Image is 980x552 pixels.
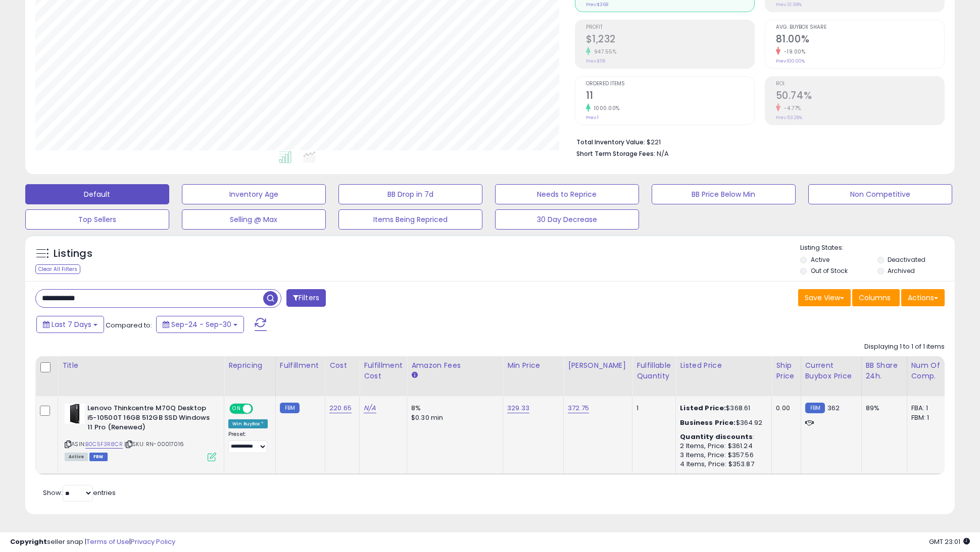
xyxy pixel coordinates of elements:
h5: Listings [54,247,92,261]
button: Default [25,184,169,204]
p: Listing States: [800,243,955,253]
small: 947.55% [591,48,617,56]
button: Columns [852,289,900,306]
button: Inventory Age [182,184,326,204]
div: 1 [636,404,668,413]
div: : [680,432,764,441]
small: Prev: $118 [586,58,605,64]
div: FBA: 1 [911,404,945,413]
a: N/A [364,403,376,413]
div: 2 Items, Price: $361.24 [680,441,764,451]
a: 220.65 [329,403,352,413]
span: ON [230,405,243,413]
a: Privacy Policy [131,537,175,546]
span: 2025-10-10 23:01 GMT [929,537,970,546]
div: $0.30 min [411,413,495,422]
span: Sep-24 - Sep-30 [171,319,231,329]
label: Active [811,255,829,264]
div: 0.00 [776,404,793,413]
div: Preset: [228,431,268,454]
small: Prev: 53.28% [776,115,802,121]
button: BB Price Below Min [652,184,796,204]
span: 362 [827,403,840,413]
b: Listed Price: [680,403,726,413]
b: Lenovo Thinkcentre M70Q Desktop i5-10500T 16GB 512GB SSD Windows 11 Pro (Renewed) [87,404,210,434]
div: seller snap | | [10,537,175,547]
small: Prev: 100.00% [776,58,805,64]
div: 8% [411,404,495,413]
div: $368.61 [680,404,764,413]
button: Filters [286,289,326,307]
div: Repricing [228,360,271,371]
div: Title [62,360,220,371]
div: Fulfillment [280,360,321,371]
div: FBM: 1 [911,413,945,422]
small: Prev: $368 [586,2,608,8]
button: Non Competitive [808,184,952,204]
button: Top Sellers [25,209,169,230]
button: Last 7 Days [36,316,104,333]
b: Total Inventory Value: [576,138,645,146]
span: Compared to: [106,320,152,330]
b: Quantity discounts [680,432,753,441]
a: Terms of Use [86,537,129,546]
span: Profit [586,25,754,30]
span: Show: entries [43,488,116,498]
button: Actions [901,289,945,306]
small: Amazon Fees. [411,371,417,380]
a: 329.33 [507,403,529,413]
h2: 50.74% [776,90,944,103]
span: OFF [252,405,268,413]
button: Selling @ Max [182,209,326,230]
small: 1000.00% [591,104,620,112]
button: Sep-24 - Sep-30 [156,316,244,333]
small: Prev: 1 [586,115,599,121]
div: Listed Price [680,360,767,371]
span: All listings currently available for purchase on Amazon [65,453,88,461]
h2: 81.00% [776,33,944,47]
div: Clear All Filters [35,264,80,274]
div: Win BuyBox * [228,419,268,428]
label: Archived [888,266,915,275]
div: Num of Comp. [911,360,948,381]
small: FBM [280,403,300,413]
span: Columns [859,293,891,303]
span: Last 7 Days [52,319,91,329]
div: $364.92 [680,418,764,427]
div: ASIN: [65,404,216,460]
a: 372.75 [568,403,589,413]
div: Min Price [507,360,559,371]
b: Short Term Storage Fees: [576,149,655,158]
h2: 11 [586,90,754,103]
div: 89% [866,404,899,413]
button: Save View [798,289,851,306]
div: [PERSON_NAME] [568,360,628,371]
div: Current Buybox Price [805,360,857,381]
span: Avg. Buybox Share [776,25,944,30]
div: Ship Price [776,360,796,381]
label: Deactivated [888,255,925,264]
label: Out of Stock [811,266,848,275]
div: Fulfillment Cost [364,360,403,381]
small: FBM [805,403,825,413]
small: -4.77% [780,104,801,112]
div: Cost [329,360,355,371]
div: Amazon Fees [411,360,499,371]
img: 31whawo7GBL._SL40_.jpg [65,404,85,424]
span: | SKU: RN-00017016 [124,440,184,448]
button: 30 Day Decrease [495,209,639,230]
button: Needs to Reprice [495,184,639,204]
span: Ordered Items [586,81,754,87]
small: Prev: 31.98% [776,2,802,8]
span: N/A [657,149,669,158]
div: 4 Items, Price: $353.87 [680,460,764,469]
span: ROI [776,81,944,87]
h2: $1,232 [586,33,754,47]
button: Items Being Repriced [338,209,482,230]
div: Displaying 1 to 1 of 1 items [864,342,945,352]
a: B0C5F3R8CR [85,440,123,449]
b: Business Price: [680,418,736,427]
small: -19.00% [780,48,806,56]
div: 3 Items, Price: $357.56 [680,451,764,460]
span: FBM [89,453,108,461]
